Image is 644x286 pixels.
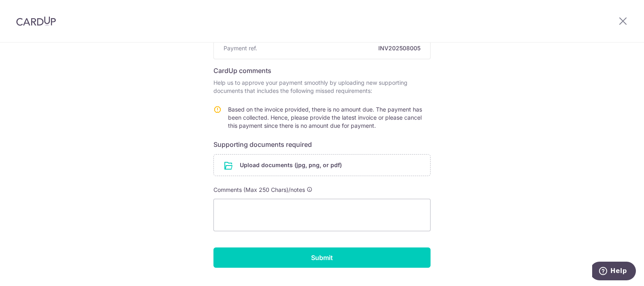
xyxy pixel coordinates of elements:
input: Submit [213,247,431,268]
iframe: Opens a widget where you can find more information [592,262,636,282]
p: Help us to approve your payment smoothly by uploading new supporting documents that includes the ... [213,79,431,95]
h6: CardUp comments [213,66,431,75]
span: INV202508005 [260,44,420,52]
div: Upload documents (jpg, png, or pdf) [213,154,431,176]
span: Based on the invoice provided, there is no amount due. The payment has been collected. Hence, ple... [228,106,422,129]
span: Comments (Max 250 Chars)/notes [213,186,305,193]
span: Payment ref. [224,44,257,52]
img: CardUp [16,16,56,26]
h6: Supporting documents required [213,140,431,149]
